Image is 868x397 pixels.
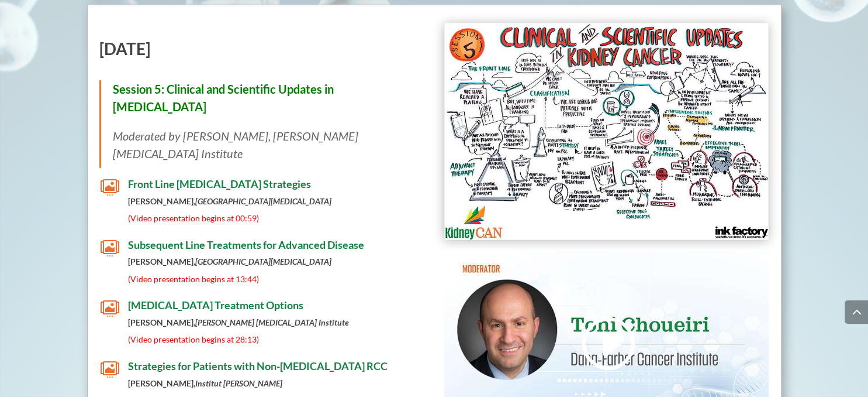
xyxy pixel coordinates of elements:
[101,360,119,379] span: 
[113,129,358,160] em: Moderated by [PERSON_NAME], [PERSON_NAME] [MEDICAL_DATA] Institute
[128,177,311,190] span: Front Line [MEDICAL_DATA] Strategies
[128,274,259,284] span: (Video presentation begins at 13:44)
[195,317,349,327] em: [PERSON_NAME] [MEDICAL_DATA] Institute
[195,378,282,388] em: Institut [PERSON_NAME]
[128,360,388,372] span: Strategies for Patients with Non-[MEDICAL_DATA] RCC
[99,40,424,63] h2: [DATE]
[101,299,119,318] span: 
[128,213,259,223] span: (Video presentation begins at 00:59)
[128,334,259,344] span: (Video presentation begins at 28:13)
[113,82,334,114] strong: Session 5: Clinical and Scientific Updates in [MEDICAL_DATA]
[128,256,331,266] strong: [PERSON_NAME],
[128,238,364,251] span: Subsequent Line Treatments for Advanced Disease
[128,196,331,206] strong: [PERSON_NAME],
[195,196,331,206] em: [GEOGRAPHIC_DATA][MEDICAL_DATA]
[128,378,282,388] strong: [PERSON_NAME],
[128,317,349,327] strong: [PERSON_NAME],
[195,256,331,266] em: [GEOGRAPHIC_DATA][MEDICAL_DATA]
[128,299,303,312] span: [MEDICAL_DATA] Treatment Options
[101,239,119,258] span: 
[445,23,769,239] img: KidneyCan_Session 5 - Ink Factory _Web
[101,178,119,197] span: 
